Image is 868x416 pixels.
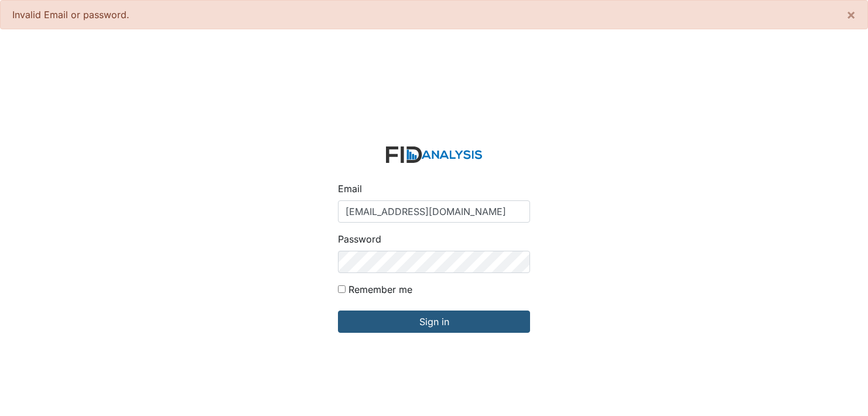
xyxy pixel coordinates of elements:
[338,311,530,333] input: Sign in
[386,146,482,163] img: logo-2fc8c6e3336f68795322cb6e9a2b9007179b544421de10c17bdaae8622450297.svg
[338,182,362,196] label: Email
[338,232,381,246] label: Password
[846,6,856,23] span: ×
[835,1,867,29] button: ×
[348,282,412,296] label: Remember me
